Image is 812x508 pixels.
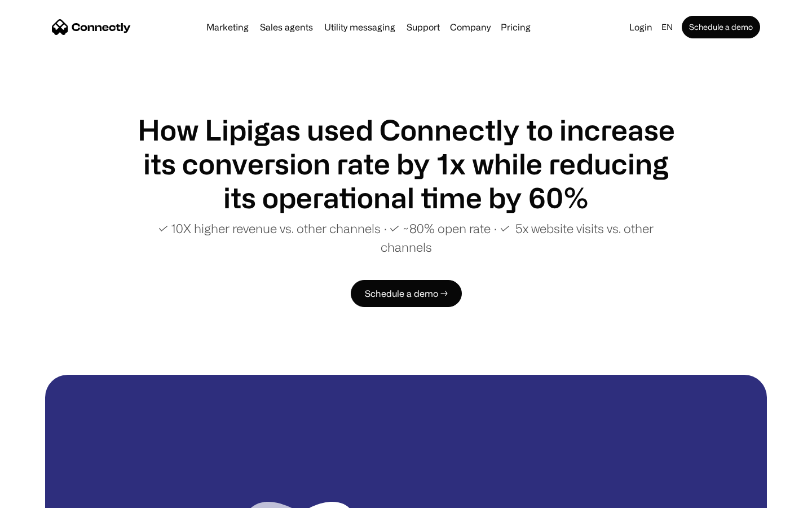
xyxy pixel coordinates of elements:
a: Pricing [496,23,535,32]
ul: Language list [23,488,68,504]
div: en [657,19,679,35]
a: Schedule a demo [682,16,760,38]
a: Support [402,23,444,32]
aside: Language selected: English [11,487,68,504]
div: en [661,19,673,35]
a: home [52,19,131,36]
a: Login [625,19,657,35]
h1: How Lipigas used Connectly to increase its conversion rate by 1x while reducing its operational t... [135,113,677,214]
div: Company [450,19,491,35]
div: Company [447,19,494,35]
a: Sales agents [255,23,317,32]
p: ✓ 10X higher revenue vs. other channels ∙ ✓ ~80% open rate ∙ ✓ 5x website visits vs. other channels [135,219,677,256]
a: Utility messaging [320,23,400,32]
a: Schedule a demo → [351,280,462,307]
a: Marketing [202,23,253,32]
